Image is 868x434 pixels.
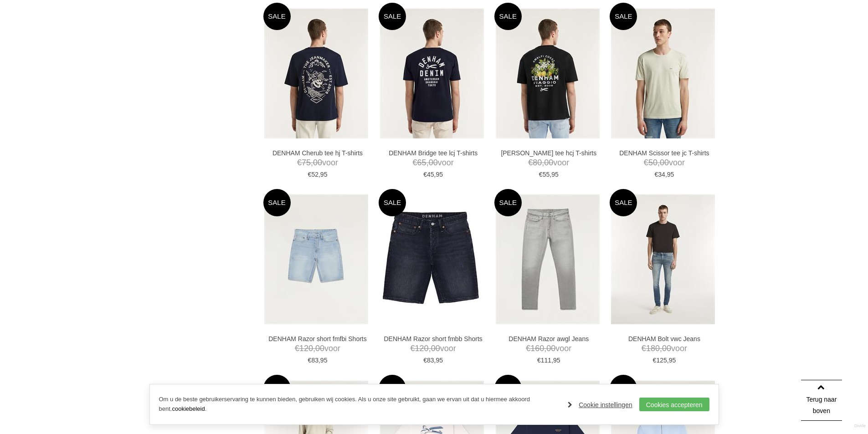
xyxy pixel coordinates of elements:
span: € [653,357,657,364]
span: 00 [313,158,322,167]
span: , [434,171,436,178]
span: voor [498,343,599,354]
span: 120 [415,344,429,353]
span: 00 [431,344,440,353]
span: € [295,344,299,353]
span: € [539,171,543,178]
img: DENHAM Bolt vwc Jeans [611,194,715,324]
span: 52 [311,171,318,178]
img: DENHAM Scissor tee jc T-shirts [611,9,715,138]
span: voor [498,157,599,168]
span: € [411,344,415,353]
span: , [544,344,546,353]
p: Om u de beste gebruikerservaring te kunnen bieden, gebruiken wij cookies. Als u onze site gebruik... [159,395,559,414]
span: 65 [417,158,426,167]
img: DENHAM Amalfi tee hcj T-shirts [496,9,600,138]
span: 95 [436,171,443,178]
span: 00 [544,158,553,167]
span: 125 [656,357,667,364]
span: , [665,171,667,178]
span: , [660,344,662,353]
span: € [644,158,648,167]
img: DENHAM Razor short fmbb Shorts [380,194,484,324]
span: 83 [427,357,434,364]
a: DENHAM Cherub tee hj T-shirts [267,149,368,157]
a: Divide [854,420,866,432]
span: , [667,357,669,364]
span: voor [267,157,368,168]
img: DENHAM Razor awgl Jeans [496,194,600,324]
span: voor [383,343,483,354]
span: 00 [546,344,555,353]
span: , [313,344,315,353]
span: 83 [311,357,318,364]
a: Terug naar boven [801,380,842,421]
span: voor [383,157,483,168]
span: 55 [543,171,550,178]
span: 95 [669,357,676,364]
span: 80 [533,158,542,167]
span: , [542,158,544,167]
span: 00 [660,158,669,167]
span: € [297,158,302,167]
span: 75 [302,158,311,167]
a: DENHAM Bolt vwc Jeans [614,335,714,343]
span: € [537,357,541,364]
span: , [551,357,553,364]
span: 95 [553,357,560,364]
a: DENHAM Razor short fmfbi Shorts [267,335,368,343]
span: 00 [429,158,438,167]
span: voor [267,343,368,354]
a: [PERSON_NAME] tee hcj T-shirts [498,149,599,157]
span: € [423,357,427,364]
span: , [318,171,320,178]
span: , [426,158,429,167]
span: , [657,158,660,167]
span: € [642,344,646,353]
span: 95 [320,357,328,364]
span: 120 [299,344,313,353]
span: , [434,357,436,364]
span: € [413,158,417,167]
img: DENHAM Cherub tee hj T-shirts [264,9,368,138]
img: DENHAM Bridge tee lcj T-shirts [380,9,484,138]
span: 180 [646,344,660,353]
span: 45 [427,171,434,178]
span: 00 [315,344,324,353]
span: 95 [436,357,443,364]
span: € [655,171,658,178]
a: Cookie instellingen [568,398,632,412]
a: DENHAM Razor awgl Jeans [498,335,599,343]
span: 95 [551,171,559,178]
span: 95 [667,171,674,178]
a: DENHAM Bridge tee lcj T-shirts [383,149,483,157]
span: , [550,171,551,178]
span: 00 [662,344,671,353]
span: 34 [658,171,665,178]
span: 160 [530,344,544,353]
span: 111 [541,357,551,364]
span: 95 [320,171,328,178]
span: € [526,344,530,353]
img: DENHAM Razor short fmfbi Shorts [264,194,368,324]
span: , [311,158,313,167]
span: voor [614,343,714,354]
span: € [423,171,427,178]
span: , [318,357,320,364]
a: Cookies accepteren [639,398,709,411]
span: € [308,171,312,178]
a: DENHAM Razor short fmbb Shorts [383,335,483,343]
span: , [429,344,431,353]
span: 50 [648,158,657,167]
a: cookiebeleid [172,405,205,412]
span: voor [614,157,714,168]
span: € [308,357,312,364]
a: DENHAM Scissor tee jc T-shirts [614,149,714,157]
span: € [528,158,533,167]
